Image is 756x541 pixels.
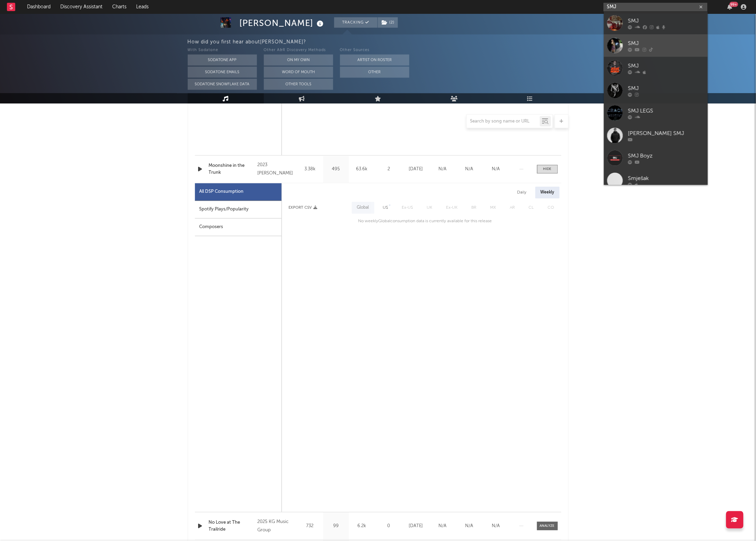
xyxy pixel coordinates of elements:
div: 732 [299,523,321,530]
div: [PERSON_NAME] [240,17,326,29]
input: Search by song name or URL [467,119,540,124]
a: SMJ [604,34,708,57]
div: 2023 [PERSON_NAME] [257,161,295,178]
button: (2) [378,17,398,28]
div: Other A&R Discovery Methods [264,46,333,54]
button: Other Tools [264,79,333,90]
a: SMJ [604,79,708,102]
a: SMJ [604,57,708,79]
div: N/A [431,166,454,173]
div: 63.6k [351,166,373,173]
div: N/A [458,166,481,173]
div: N/A [431,523,454,530]
div: N/A [484,523,508,530]
div: SMJ LEGS [628,107,704,115]
button: Tracking [334,17,377,28]
a: [PERSON_NAME] SMJ [604,124,708,147]
button: Sodatone Snowflake Data [188,79,257,90]
div: [DATE] [404,523,428,530]
div: 99 [325,523,347,530]
div: All DSP Consumption [195,183,282,201]
div: 99 + [730,2,738,7]
div: SMJ [628,62,704,70]
div: Weekly [535,187,560,198]
button: On My Own [264,54,333,65]
a: Moonshine in the Trunk [209,162,254,176]
div: 2 [377,166,401,173]
div: 0 [377,523,401,530]
div: SMJ [628,39,704,47]
div: 3.38k [299,166,321,173]
button: Sodatone Emails [188,66,257,78]
div: SMJ Boyz [628,152,704,160]
span: ( 2 ) [377,17,398,28]
div: 6.2k [351,523,373,530]
div: SMJ [628,84,704,92]
button: Word Of Mouth [264,66,333,78]
div: No weekly Global consumption data is currently available for this release [351,217,492,225]
button: Export CSV [289,206,318,210]
div: [DATE] [404,166,428,173]
a: Smješak [604,169,708,192]
a: SMJ LEGS [604,102,708,124]
div: Smješak [628,174,704,182]
div: Composers [195,218,282,236]
input: Search for artists [604,3,708,11]
button: Sodatone App [188,54,257,65]
a: SMJ [604,12,708,34]
div: N/A [458,523,481,530]
div: With Sodatone [188,46,257,54]
button: 99+ [728,4,732,10]
div: 2025 KG Music Group [257,518,295,534]
div: Daily [512,187,532,198]
div: Spotify Plays/Popularity [195,201,282,218]
div: US [383,204,388,212]
div: Other Sources [340,46,409,54]
div: [PERSON_NAME] SMJ [628,129,704,137]
a: SMJ Boyz [604,147,708,169]
div: All DSP Consumption [199,188,244,196]
a: No Love at The Trailride [209,519,254,533]
div: 495 [325,166,347,173]
button: Artist on Roster [340,54,409,65]
button: Other [340,66,409,78]
div: N/A [484,166,508,173]
div: SMJ [628,17,704,25]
